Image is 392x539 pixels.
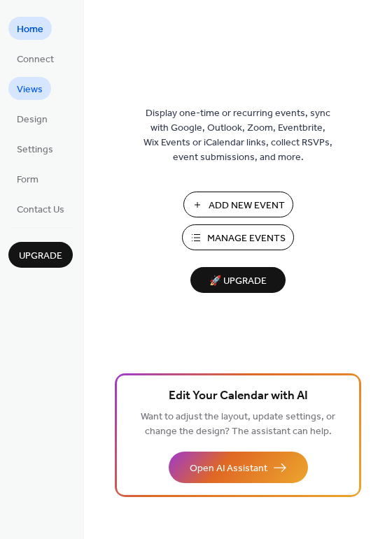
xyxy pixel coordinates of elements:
span: Form [17,173,38,187]
button: Open AI Assistant [169,452,308,483]
span: Connect [17,52,54,67]
a: Contact Us [8,197,73,220]
span: Edit Your Calendar with AI [169,387,308,406]
a: Views [8,77,51,100]
span: Views [17,82,43,97]
span: Settings [17,143,53,157]
a: Form [8,167,47,190]
button: Upgrade [8,242,73,268]
button: Add New Event [183,192,293,217]
span: Upgrade [19,249,62,264]
span: Home [17,22,43,37]
span: 🚀 Upgrade [199,272,277,291]
a: Design [8,107,56,130]
span: Want to adjust the layout, update settings, or change the design? The assistant can help. [141,408,335,441]
button: Manage Events [182,224,294,250]
span: Add New Event [209,199,285,213]
span: Open AI Assistant [190,461,267,476]
button: 🚀 Upgrade [190,267,286,293]
a: Connect [8,47,62,70]
span: Display one-time or recurring events, sync with Google, Outlook, Zoom, Eventbrite, Wix Events or ... [143,106,332,165]
a: Settings [8,137,62,160]
span: Design [17,113,48,127]
a: Home [8,17,52,40]
span: Manage Events [207,231,286,246]
span: Contact Us [17,203,64,217]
